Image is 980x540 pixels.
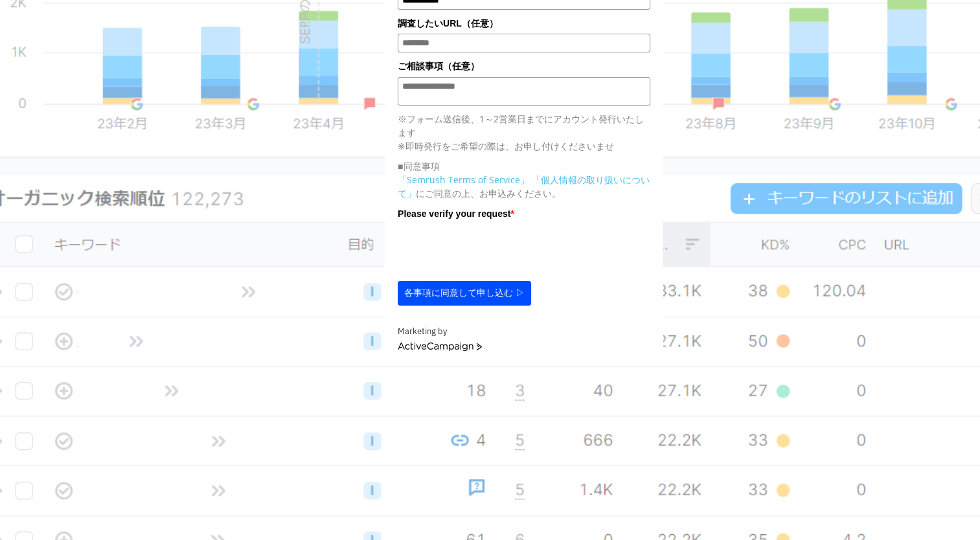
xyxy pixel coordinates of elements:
button: 各事項に同意して申し込む ▷ [398,281,531,306]
label: Please verify your request [398,207,650,221]
label: ご相談事項（任意） [398,59,650,73]
div: Marketing by [398,325,650,339]
label: 調査したいURL（任意） [398,16,650,30]
p: にご同意の上、お申込みください。 [398,173,650,200]
p: ※フォーム送信後、1～2営業日までにアカウント発行いたします ※即時発行をご希望の際は、お申し付けくださいませ [398,112,650,153]
a: 「個人情報の取り扱いについて」 [398,174,650,199]
iframe: reCAPTCHA [398,224,595,275]
p: ■同意事項 [398,159,650,173]
a: 「Semrush Terms of Service」 [398,174,529,186]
